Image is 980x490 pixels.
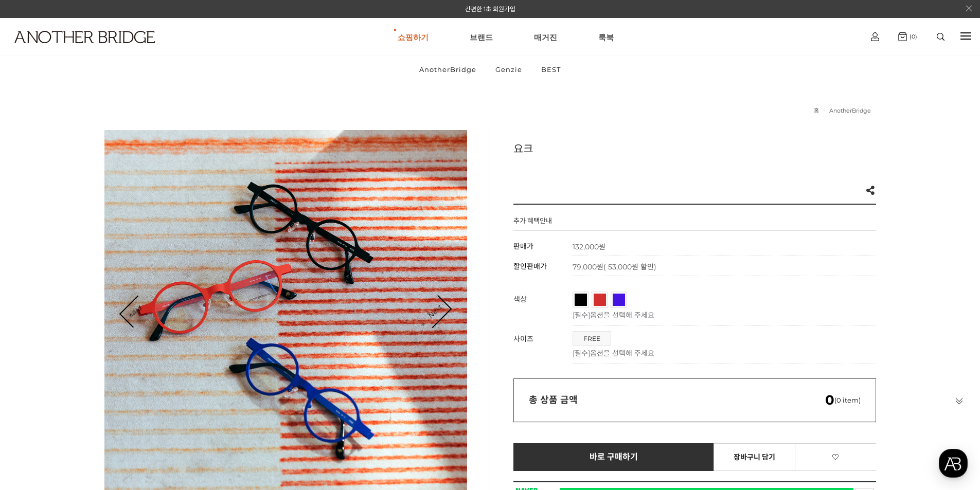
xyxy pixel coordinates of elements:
[825,396,861,404] span: (0 item)
[534,19,557,56] a: 매거진
[594,294,668,300] span: [PERSON_NAME]
[513,242,533,251] span: 판매가
[470,19,493,56] a: 브랜드
[573,331,611,346] li: FREE
[398,19,429,56] a: 쇼핑하기
[419,296,451,328] a: Next
[714,443,795,471] a: 장바구니 담기
[590,311,654,320] span: 옵션을 선택해 주세요
[598,19,614,56] a: 룩북
[159,341,171,350] span: 설정
[14,31,155,43] img: logo
[573,242,605,251] strong: 132,000원
[3,326,68,352] a: 홈
[513,326,573,364] th: 사이즈
[871,32,879,41] img: cart
[529,394,578,406] strong: 총 상품 금액
[513,262,547,271] span: 할인판매가
[829,107,871,114] a: AnotherBridge
[907,33,917,40] span: (0)
[573,348,871,358] p: [필수]
[573,292,589,308] li: 블랙
[513,140,876,156] h3: 요크
[611,292,627,308] li: 코발트 블루
[613,294,663,300] span: 코발트 블루
[411,56,485,83] a: AnotherBridge
[532,56,569,83] a: BEST
[5,31,152,68] a: logo
[898,32,917,41] a: (0)
[133,326,198,352] a: 설정
[32,341,39,350] span: 홈
[573,310,871,320] p: [필수]
[594,294,606,306] a: [PERSON_NAME]
[513,215,552,230] h4: 추가 혜택안내
[121,296,152,326] a: Prev
[592,292,608,308] li: 케럿 오렌지
[575,294,587,306] a: 블랙
[94,342,106,350] span: 대화
[937,33,945,41] img: search
[513,286,573,326] th: 색상
[590,349,654,358] span: 옵션을 선택해 주세요
[68,326,133,352] a: 대화
[603,262,656,271] span: ( 53,000원 할인)
[613,294,625,306] a: 코발트 블루
[573,332,611,346] a: FREE
[898,32,907,41] img: cart
[573,262,656,271] span: 79,000원
[825,392,834,408] em: 0
[465,5,515,13] a: 간편한 1초 회원가입
[814,107,819,114] a: 홈
[487,56,531,83] a: Genzie
[590,452,638,462] span: 바로 구매하기
[513,443,715,471] a: 바로 구매하기
[575,294,607,300] span: 블랙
